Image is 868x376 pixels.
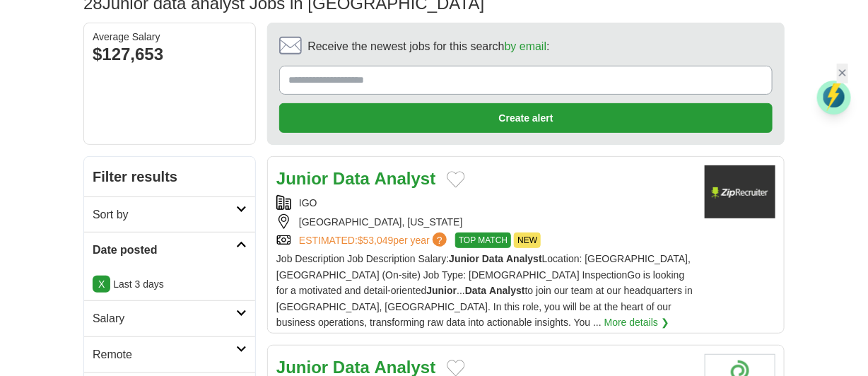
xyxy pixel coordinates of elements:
[299,233,450,248] a: ESTIMATED:$53,049per year?
[84,232,255,268] a: Date posted
[276,169,328,188] strong: Junior
[276,253,693,328] span: Job Description Job Description Salary: Location: [GEOGRAPHIC_DATA], [GEOGRAPHIC_DATA] (On-site) ...
[505,40,547,52] a: by email
[506,253,542,264] strong: Analyst
[276,195,693,211] div: IGO
[84,300,255,336] a: Salary
[449,253,479,264] strong: Junior
[93,276,247,292] p: Last 3 days
[455,233,511,248] span: TOP MATCH
[93,276,110,293] a: X
[276,169,435,188] a: Junior Data Analyst
[433,233,447,247] span: ?
[482,253,503,264] strong: Data
[375,169,436,188] strong: Analyst
[465,285,486,296] strong: Data
[93,32,247,42] div: Average Salary
[489,285,525,296] strong: Analyst
[705,165,775,218] img: Company logo
[84,336,255,372] a: Remote
[333,169,370,188] strong: Data
[279,103,773,133] button: Create alert
[358,235,394,246] span: $53,049
[447,171,465,188] button: Add to favorite jobs
[93,241,236,259] h2: Date posted
[84,196,255,233] a: Sort by
[93,310,236,328] h2: Salary
[93,346,236,364] h2: Remote
[93,206,236,224] h2: Sort by
[426,285,457,296] strong: Junior
[307,37,549,56] span: Receive the newest jobs for this search :
[514,233,541,248] span: NEW
[93,42,247,67] div: $127,653
[604,315,669,330] a: More details ❯
[84,157,255,196] h2: Filter results
[276,214,693,230] div: [GEOGRAPHIC_DATA], [US_STATE]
